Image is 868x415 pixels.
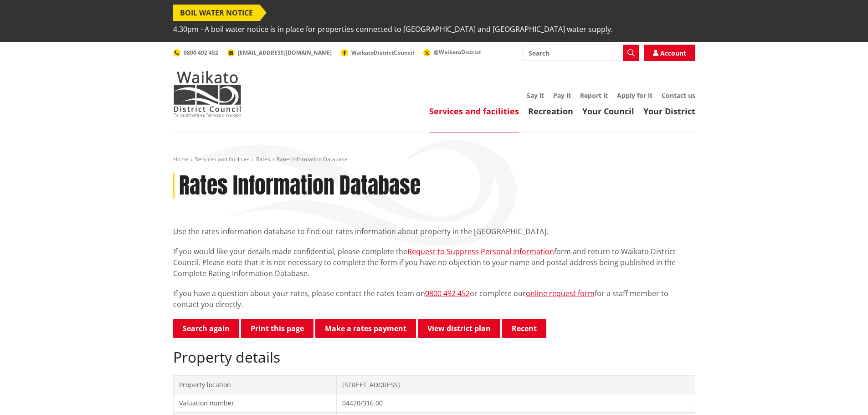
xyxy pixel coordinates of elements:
[241,319,313,338] button: Print this page
[173,394,337,413] td: Valuation number
[407,246,554,256] a: Request to Suppress Personal Information
[429,106,519,117] a: Services and facilities
[425,288,470,298] a: 0800 492 452
[173,155,189,163] a: Home
[523,45,639,61] input: Search input
[256,155,270,163] a: Rates
[617,91,652,100] a: Apply for it
[351,49,414,56] span: WaikatoDistrictCouncil
[277,155,348,163] span: Rates Information Database
[423,48,481,56] a: @WaikatoDistrict
[173,21,613,37] span: 4.30pm - A boil water notice is in place for properties connected to [GEOGRAPHIC_DATA] and [GEOGR...
[173,156,695,164] nav: breadcrumb
[643,106,695,117] a: Your District
[173,348,695,366] h2: Property details
[173,49,218,56] a: 0800 492 452
[434,48,481,56] span: @WaikatoDistrict
[173,375,337,394] td: Property location
[418,319,500,338] a: View district plan
[195,155,250,163] a: Services and facilities
[173,5,260,21] span: BOIL WATER NOTICE
[527,91,544,100] a: Say it
[582,106,634,117] a: Your Council
[553,91,571,100] a: Pay it
[238,49,332,56] span: [EMAIL_ADDRESS][DOMAIN_NAME]
[528,106,573,117] a: Recreation
[173,226,695,237] p: Use the rates information database to find out rates information about property in the [GEOGRAPHI...
[502,319,546,338] button: Recent
[173,319,239,338] a: Search again
[173,71,241,117] img: Waikato District Council - Te Kaunihera aa Takiwaa o Waikato
[337,375,695,394] td: [STREET_ADDRESS]
[315,319,416,338] a: Make a rates payment
[173,288,695,310] p: If you have a question about your rates, please contact the rates team on or complete our for a s...
[341,49,414,56] a: WaikatoDistrictCouncil
[580,91,608,100] a: Report it
[337,394,695,413] td: 04420/316.00
[173,246,695,279] p: If you would like your details made confidential, please complete the form and return to Waikato ...
[662,91,695,100] a: Contact us
[179,173,421,199] h1: Rates Information Database
[227,49,332,56] a: [EMAIL_ADDRESS][DOMAIN_NAME]
[526,288,595,298] a: online request form
[644,45,695,61] a: Account
[184,49,218,56] span: 0800 492 452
